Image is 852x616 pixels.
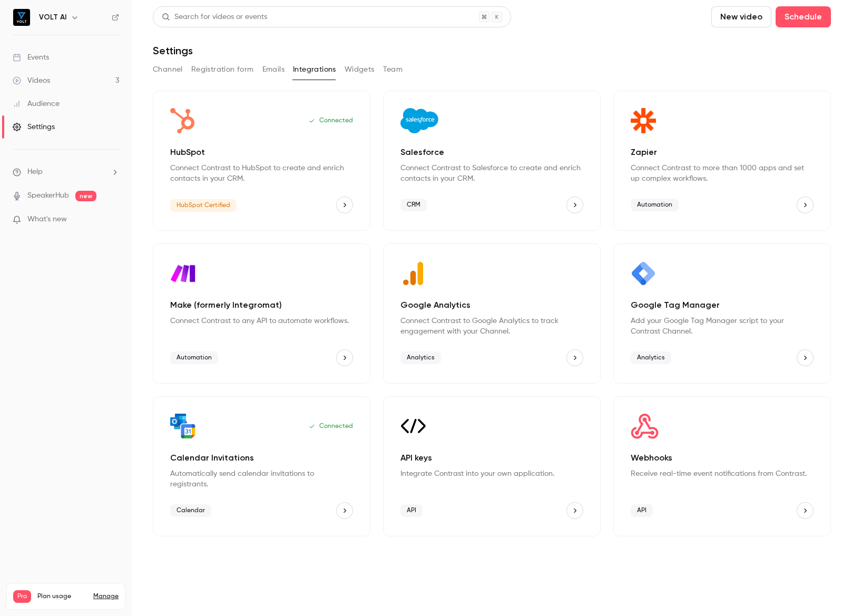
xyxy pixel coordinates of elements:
[162,12,267,23] div: Search for videos or events
[400,452,583,464] p: API keys
[13,167,119,178] li: help-dropdown-opener
[566,197,583,213] button: Salesforce
[75,191,96,201] span: new
[336,349,353,366] button: Make (formerly Integromat)
[797,502,814,519] button: Webhooks
[631,316,814,337] p: Add your Google Tag Manager script to your Contrast Channel.
[93,592,119,601] a: Manage
[13,9,30,26] img: VOLT AI
[797,197,814,213] button: Zapier
[383,91,601,231] div: Salesforce
[39,12,66,23] h6: VOLT AI
[153,44,193,57] h1: Settings
[631,504,653,517] span: API
[345,61,375,78] button: Widgets
[613,396,831,536] div: Webhooks
[170,468,353,490] p: Automatically send calendar invitations to registrants.
[170,163,353,184] p: Connect Contrast to HubSpot to create and enrich contacts in your CRM.
[309,116,353,125] p: Connected
[336,197,353,213] button: HubSpot
[631,468,814,479] p: Receive real-time event notifications from Contrast.
[37,592,87,601] span: Plan usage
[170,351,218,364] span: Automation
[13,122,55,132] div: Settings
[153,396,370,536] div: Calendar Invitations
[631,351,671,364] span: Analytics
[13,75,50,86] div: Videos
[400,146,583,159] p: Salesforce
[566,502,583,519] button: API keys
[309,422,353,431] p: Connected
[400,199,427,211] span: CRM
[631,146,814,159] p: Zapier
[170,199,237,212] span: HubSpot Certified
[400,351,441,364] span: Analytics
[631,163,814,184] p: Connect Contrast to more than 1000 apps and set up complex workflows.
[400,299,583,311] p: Google Analytics
[631,452,814,464] p: Webhooks
[776,6,831,27] button: Schedule
[400,163,583,184] p: Connect Contrast to Salesforce to create and enrich contacts in your CRM.
[13,590,31,603] span: Pro
[153,243,370,384] div: Make (formerly Integromat)
[400,316,583,337] p: Connect Contrast to Google Analytics to track engagement with your Channel.
[191,61,254,78] button: Registration form
[613,243,831,384] div: Google Tag Manager
[170,452,353,464] p: Calendar Invitations
[153,91,370,231] div: HubSpot
[383,396,601,536] div: API keys
[711,6,771,27] button: New video
[27,214,67,225] span: What's new
[13,52,49,63] div: Events
[566,349,583,366] button: Google Analytics
[336,502,353,519] button: Calendar Invitations
[797,349,814,366] button: Google Tag Manager
[170,316,353,326] p: Connect Contrast to any API to automate workflows.
[27,190,69,201] a: SpeakerHub
[631,199,679,211] span: Automation
[293,61,336,78] button: Integrations
[400,468,583,479] p: Integrate Contrast into your own application.
[400,504,423,517] span: API
[153,61,183,78] button: Channel
[613,91,831,231] div: Zapier
[170,299,353,311] p: Make (formerly Integromat)
[631,299,814,311] p: Google Tag Manager
[170,146,353,159] p: HubSpot
[383,243,601,384] div: Google Analytics
[27,167,43,178] span: Help
[383,61,403,78] button: Team
[13,99,60,109] div: Audience
[262,61,285,78] button: Emails
[170,504,211,517] span: Calendar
